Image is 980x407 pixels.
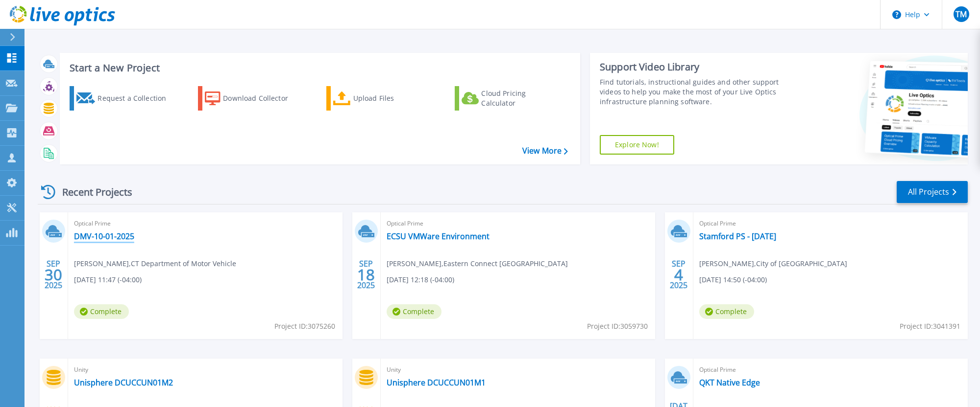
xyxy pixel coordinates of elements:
[70,63,567,73] h3: Start a New Project
[74,304,129,319] span: Complete
[74,378,173,387] a: Unisphere DCUCCUN01M2
[274,321,335,332] span: Project ID: 3075260
[74,364,337,375] span: Unity
[600,61,793,73] div: Support Video Library
[699,218,962,229] span: Optical Prime
[223,89,301,108] div: Download Collector
[900,321,960,332] span: Project ID: 3041391
[897,181,968,203] a: All Projects
[699,258,847,269] span: [PERSON_NAME] , City of [GEOGRAPHIC_DATA]
[699,364,962,375] span: Optical Prime
[387,218,649,229] span: Optical Prime
[699,304,754,319] span: Complete
[387,364,649,375] span: Unity
[387,378,486,387] a: Unisphere DCUCCUN01M1
[44,257,63,293] div: SEP 2025
[600,135,674,155] a: Explore Now!
[70,86,179,111] a: Request a Collection
[699,231,776,241] a: Stamford PS - [DATE]
[522,146,568,156] a: View More
[387,274,454,285] span: [DATE] 12:18 (-04:00)
[387,304,441,319] span: Complete
[699,274,767,285] span: [DATE] 14:50 (-04:00)
[353,89,432,108] div: Upload Files
[600,77,793,107] div: Find tutorials, instructional guides and other support videos to help you make the most of your L...
[674,271,683,279] span: 4
[45,271,62,279] span: 30
[955,10,967,18] span: TM
[481,89,560,108] div: Cloud Pricing Calculator
[699,378,760,387] a: QKT Native Edge
[74,258,236,269] span: [PERSON_NAME] , CT Department of Motor Vehicle
[38,180,146,204] div: Recent Projects
[387,231,490,241] a: ECSU VMWare Environment
[326,86,436,111] a: Upload Files
[74,218,337,229] span: Optical Prime
[357,257,375,293] div: SEP 2025
[669,257,688,293] div: SEP 2025
[387,258,568,269] span: [PERSON_NAME] , Eastern Connect [GEOGRAPHIC_DATA]
[74,231,134,241] a: DMV-10-01-2025
[587,321,648,332] span: Project ID: 3059730
[357,271,375,279] span: 18
[455,86,564,111] a: Cloud Pricing Calculator
[74,274,142,285] span: [DATE] 11:47 (-04:00)
[98,89,176,108] div: Request a Collection
[198,86,307,111] a: Download Collector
